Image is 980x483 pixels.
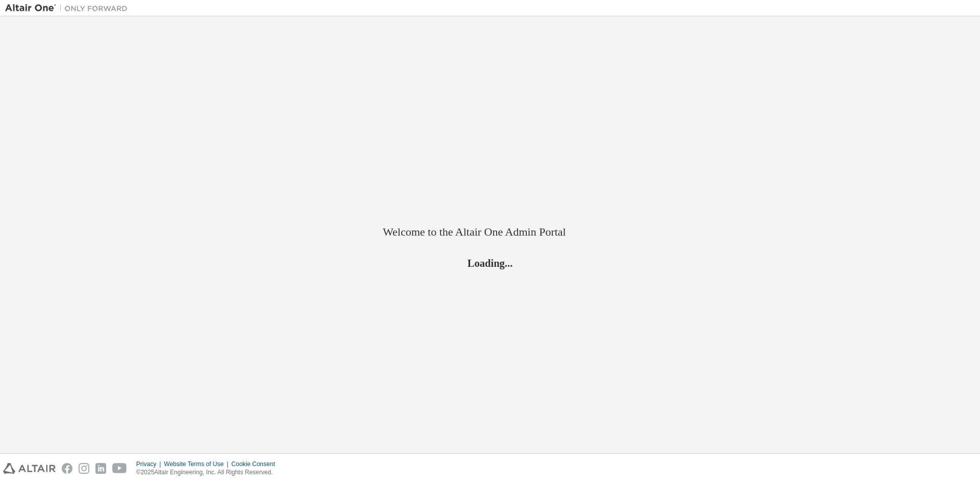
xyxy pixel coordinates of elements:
[3,463,56,474] img: altair_logo.svg
[136,460,164,468] div: Privacy
[62,463,72,474] img: facebook.svg
[95,463,106,474] img: linkedin.svg
[136,468,281,477] p: © 2025 Altair Engineering, Inc. All Rights Reserved.
[79,463,89,474] img: instagram.svg
[5,3,133,13] img: Altair One
[383,225,597,239] h2: Welcome to the Altair One Admin Portal
[231,460,281,468] div: Cookie Consent
[164,460,231,468] div: Website Terms of Use
[383,256,597,269] h2: Loading...
[112,463,127,474] img: youtube.svg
